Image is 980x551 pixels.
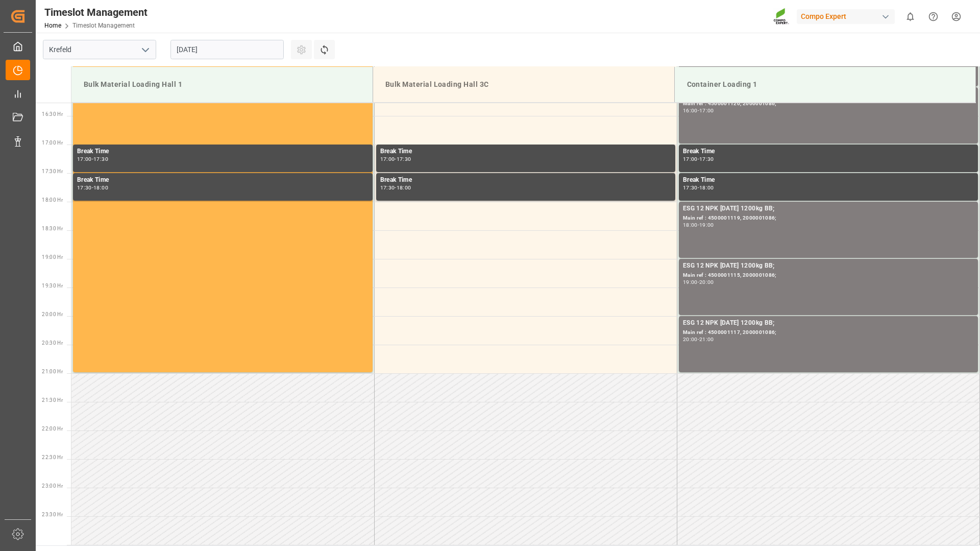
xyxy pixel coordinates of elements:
[381,75,666,94] div: Bulk Material Loading Hall 3C
[77,175,369,185] div: Break Time
[683,223,698,227] div: 18:00
[92,185,93,190] div: -
[42,197,63,203] span: 18:00 Hr
[380,157,395,161] div: 17:00
[42,226,63,231] span: 18:30 Hr
[683,337,698,342] div: 20:00
[683,328,974,337] div: Main ref : 4500001117, 2000001086;
[42,312,63,317] span: 20:00 Hr
[683,75,968,94] div: Container Loading 1
[42,169,63,174] span: 17:30 Hr
[92,157,93,161] div: -
[397,185,411,190] div: 18:00
[683,318,974,328] div: ESG 12 NPK [DATE] 1200kg BB;
[42,283,63,289] span: 19:30 Hr
[699,280,714,284] div: 20:00
[683,204,974,214] div: ESG 12 NPK [DATE] 1200kg BB;
[44,22,61,29] a: Home
[93,157,108,161] div: 17:30
[77,147,369,157] div: Break Time
[77,185,92,190] div: 17:30
[699,185,714,190] div: 18:00
[77,157,92,161] div: 17:00
[42,426,63,432] span: 22:00 Hr
[698,157,699,161] div: -
[42,254,63,260] span: 19:00 Hr
[683,280,698,284] div: 19:00
[170,40,284,59] input: DD.MM.YYYY
[699,223,714,227] div: 19:00
[42,454,63,460] span: 22:30 Hr
[797,7,899,26] button: Compo Expert
[899,5,922,28] button: show 0 new notifications
[80,75,364,94] div: Bulk Material Loading Hall 1
[698,337,699,342] div: -
[42,111,63,117] span: 16:30 Hr
[683,271,974,280] div: Main ref : 4500001115, 2000001086;
[44,5,148,20] div: Timeslot Management
[683,147,974,157] div: Break Time
[698,280,699,284] div: -
[683,214,974,223] div: Main ref : 4500001119, 2000001086;
[42,340,63,346] span: 20:30 Hr
[395,185,396,190] div: -
[42,483,63,489] span: 23:00 Hr
[397,157,411,161] div: 17:30
[698,185,699,190] div: -
[699,337,714,342] div: 21:00
[699,108,714,113] div: 17:00
[42,369,63,374] span: 21:00 Hr
[395,157,396,161] div: -
[797,9,895,24] div: Compo Expert
[683,157,698,161] div: 17:00
[42,140,63,146] span: 17:00 Hr
[42,512,63,517] span: 23:30 Hr
[922,5,945,28] button: Help Center
[380,185,395,190] div: 17:30
[380,147,671,157] div: Break Time
[380,175,671,185] div: Break Time
[683,175,974,185] div: Break Time
[698,223,699,227] div: -
[773,8,790,26] img: Screenshot%202023-09-29%20at%2010.02.21.png_1712312052.png
[683,185,698,190] div: 17:30
[137,42,153,58] button: open menu
[683,261,974,271] div: ESG 12 NPK [DATE] 1200kg BB;
[93,185,108,190] div: 18:00
[699,157,714,161] div: 17:30
[683,108,698,113] div: 16:00
[698,108,699,113] div: -
[43,40,156,59] input: Type to search/select
[42,397,63,403] span: 21:30 Hr
[683,100,974,108] div: Main ref : 4500001120, 2000001086;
